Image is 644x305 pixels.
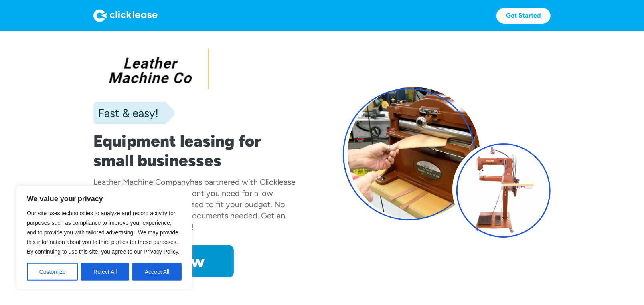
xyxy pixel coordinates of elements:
div: Fast & easy! [93,105,158,121]
button: Customize [27,263,78,281]
div: We value your privacy [16,186,192,289]
div: Leather Machine Company [93,177,190,187]
a: Get Started [496,8,551,24]
button: Reject All [81,263,129,281]
span: Our site uses technologies to analyze and record activity for purposes such as compliance to impr... [27,210,180,255]
button: Accept All [132,263,182,281]
img: Logo [93,9,158,22]
div: has partnered with Clicklease to help you get the equipment you need for a low monthly payment, c... [93,177,296,232]
h1: Equipment leasing for small businesses [93,131,301,170]
p: We value your privacy [27,194,182,204]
